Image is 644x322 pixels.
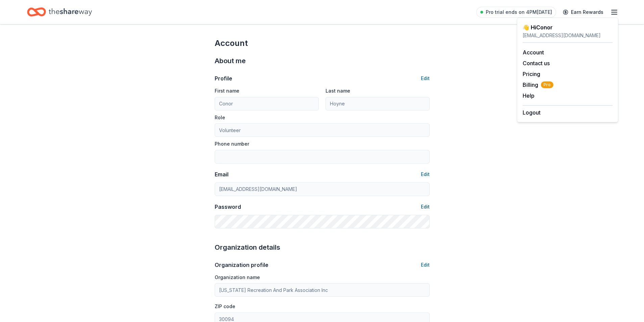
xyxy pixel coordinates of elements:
label: Role [215,114,225,121]
label: Organization name [215,274,260,281]
button: Logout [523,108,541,117]
button: Edit [421,74,430,82]
label: First name [215,88,239,94]
a: Account [523,49,544,56]
div: Organization details [215,242,430,253]
span: Billing [523,81,553,89]
div: Organization profile [215,261,268,269]
label: Phone number [215,141,249,147]
div: Profile [215,74,232,82]
button: Edit [421,170,430,178]
a: Home [27,4,92,20]
button: BillingPro [523,81,553,89]
a: Pro trial ends on 4PM[DATE] [476,7,556,18]
button: Contact us [523,59,550,67]
button: Edit [421,203,430,211]
div: 👋 Hi Conor [523,23,613,31]
div: Email [215,170,229,178]
button: Edit [421,261,430,269]
span: Pro trial ends on 4PM[DATE] [486,8,552,16]
button: Help [523,92,534,100]
div: [EMAIL_ADDRESS][DOMAIN_NAME] [523,31,613,40]
div: About me [215,55,430,66]
div: Account [215,38,430,49]
div: Password [215,203,241,211]
a: Pricing [523,71,540,77]
span: Pro [541,81,553,88]
label: ZIP code [215,303,235,310]
label: Last name [326,88,350,94]
a: Earn Rewards [559,6,607,18]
